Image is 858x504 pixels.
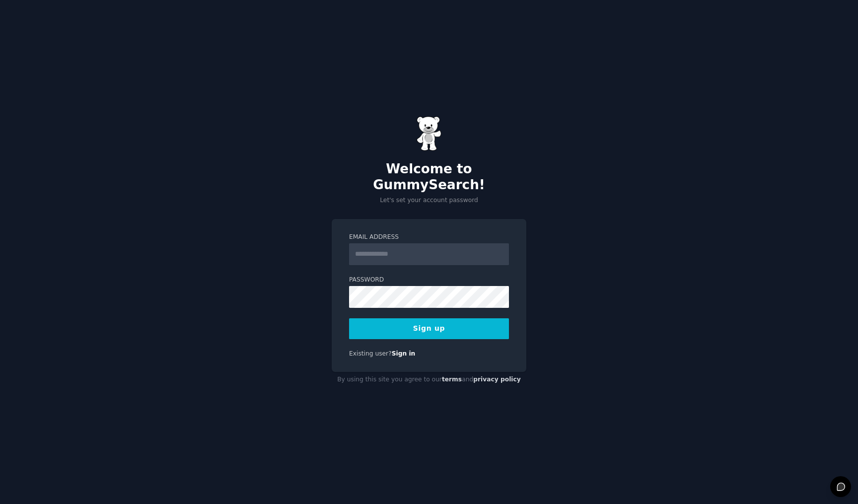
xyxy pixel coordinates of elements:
a: terms [442,376,462,383]
h2: Welcome to GummySearch! [332,161,526,193]
a: privacy policy [473,376,521,383]
label: Password [349,276,509,285]
a: Sign in [392,350,416,357]
div: By using this site you agree to our and [332,372,526,388]
span: Existing user? [349,350,392,357]
img: Gummy Bear [417,116,441,151]
p: Let's set your account password [332,196,526,205]
label: Email Address [349,233,509,242]
button: Sign up [349,318,509,339]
